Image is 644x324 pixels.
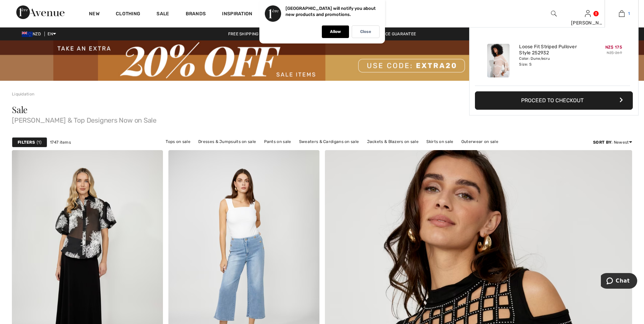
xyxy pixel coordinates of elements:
[519,56,586,67] div: Color: Dune/ecru Size: S
[16,5,65,19] img: 1ère Avenue
[48,32,56,36] span: EN
[195,137,259,146] a: Dresses & Jumpsuits on sale
[162,137,194,146] a: Tops on sale
[519,44,586,56] a: Loose Fit Striped Pullover Style 252932
[475,91,633,110] button: Proceed to Checkout
[186,11,206,18] a: Brands
[458,137,502,146] a: Outerwear on sale
[423,137,457,146] a: Skirts on sale
[571,19,604,26] div: [PERSON_NAME]
[601,273,637,290] iframe: Opens a widget where you can chat to one of our agents
[261,137,295,146] a: Pants on sale
[37,139,41,145] span: 1
[296,137,362,146] a: Sweaters & Cardigans on sale
[364,137,422,146] a: Jackets & Blazers on sale
[605,45,622,50] span: NZ$ 175
[551,10,557,18] img: search the website
[487,44,510,77] img: Loose Fit Striped Pullover Style 252932
[360,29,371,34] p: Close
[116,11,140,18] a: Clothing
[12,114,632,124] span: [PERSON_NAME] & Top Designers Now on Sale
[50,139,71,145] span: 1747 items
[605,10,638,18] a: 1
[18,139,35,145] strong: Filters
[607,51,622,55] s: NZ$ 269
[223,32,312,36] a: Free shipping on orders over $250
[89,11,99,18] a: New
[22,32,33,37] img: New Zealand Dollar
[12,92,34,96] a: Liquidation
[356,32,422,36] a: Lowest Price Guarantee
[628,11,630,17] span: 1
[12,104,27,115] span: Sale
[222,11,252,18] span: Inspiration
[585,10,591,17] a: Sign In
[619,10,625,18] img: My Bag
[22,32,43,36] span: NZD
[157,11,169,18] a: Sale
[286,6,376,17] p: [GEOGRAPHIC_DATA] will notify you about new products and promotions.
[585,10,591,18] img: My Info
[330,29,341,34] p: Allow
